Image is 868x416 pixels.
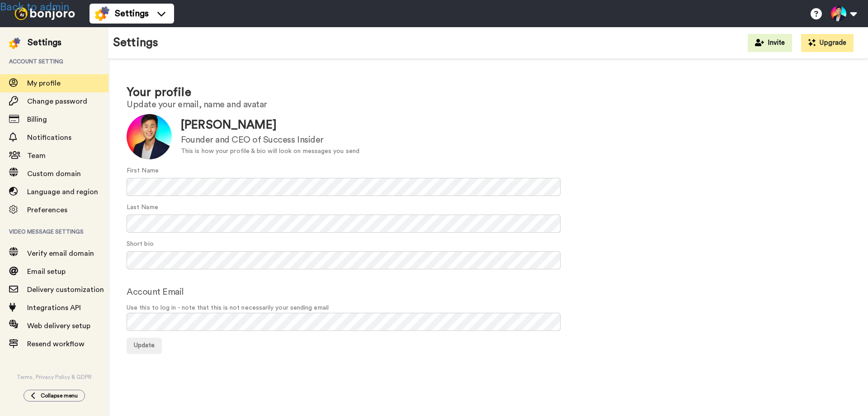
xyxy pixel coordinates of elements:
[27,250,94,257] span: Verify email domain
[115,7,149,20] span: Settings
[134,342,155,349] span: Update
[24,390,85,402] button: Collapse menu
[113,36,158,49] h1: Settings
[127,239,154,249] label: Short bio
[127,303,850,313] span: Use this to log in - note that this is not necessarily your sending email
[27,188,98,196] span: Language and region
[748,34,792,52] button: Invite
[127,166,159,176] label: First Name
[181,134,359,147] div: Founder and CEO of Success Insider
[27,134,71,141] span: Notifications
[27,98,87,105] span: Change password
[127,285,184,299] label: Account Email
[27,170,81,177] span: Custom domain
[9,38,20,49] img: settings-colored.svg
[27,206,67,214] span: Preferences
[127,203,158,212] label: Last Name
[127,338,162,354] button: Update
[27,152,46,159] span: Team
[41,392,78,399] span: Collapse menu
[28,36,61,49] div: Settings
[27,340,85,348] span: Resend workflow
[181,147,359,156] div: This is how your profile & bio will look on messages you send
[181,117,359,134] div: [PERSON_NAME]
[27,80,61,87] span: My profile
[27,116,47,123] span: Billing
[27,268,66,275] span: Email setup
[27,304,81,311] span: Integrations API
[127,100,850,110] h2: Update your email, name and avatar
[127,86,850,99] h1: Your profile
[27,286,104,293] span: Delivery customization
[95,6,109,21] img: settings-colored.svg
[801,34,854,52] button: Upgrade
[27,322,90,330] span: Web delivery setup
